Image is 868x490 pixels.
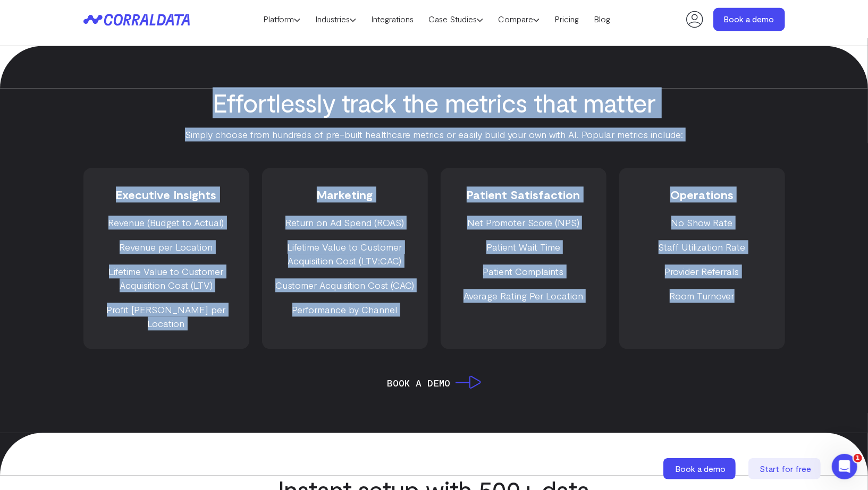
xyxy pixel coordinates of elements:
[760,463,812,474] span: Start for free
[94,186,239,202] h3: Executive Insights
[451,240,596,254] li: Patient Wait Time
[630,240,774,254] li: Staff Utilization Rate
[421,11,491,27] a: Case Studies
[364,11,421,27] a: Integrations
[854,454,862,462] span: 1
[273,278,417,292] li: Customer Acquisition Cost (CAC)
[832,454,857,479] iframe: Intercom live chat
[308,11,364,27] a: Industries
[630,186,774,202] h3: Operations
[273,186,417,202] h3: Marketing
[94,264,239,292] li: Lifetime Value to Customer Acquisition Cost (LTV)
[630,264,774,278] li: Provider Referrals
[94,240,239,254] li: Revenue per Location
[663,458,738,479] a: Book a demo
[451,186,596,202] h3: Patient Satisfaction
[273,216,417,229] li: Return on Ad Spend (ROAS)
[173,88,696,117] h2: Effortlessly track the metrics that matter
[451,289,596,303] li: Average Rating Per Location
[676,463,726,474] span: Book a demo
[748,458,823,479] a: Start for free
[586,11,618,27] a: Blog
[94,216,239,229] li: Revenue (Budget to Actual)
[451,264,596,278] li: Patient Complaints
[547,11,586,27] a: Pricing
[491,11,547,27] a: Compare
[451,216,596,229] li: Net Promoter Score (NPS)
[387,375,481,390] a: Book a Demo
[273,303,417,316] li: Performance by Channel
[273,240,417,268] li: Lifetime Value to Customer Acquisition Cost (LTV:CAC)
[630,289,774,303] li: Room Turnover
[173,127,696,141] p: Simply choose from hundreds of pre-built healthcare metrics or easily build your own with AI. Pop...
[713,7,785,31] a: Book a demo
[256,11,308,27] a: Platform
[94,303,239,330] li: Profit [PERSON_NAME] per Location
[630,216,774,229] li: No Show Rate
